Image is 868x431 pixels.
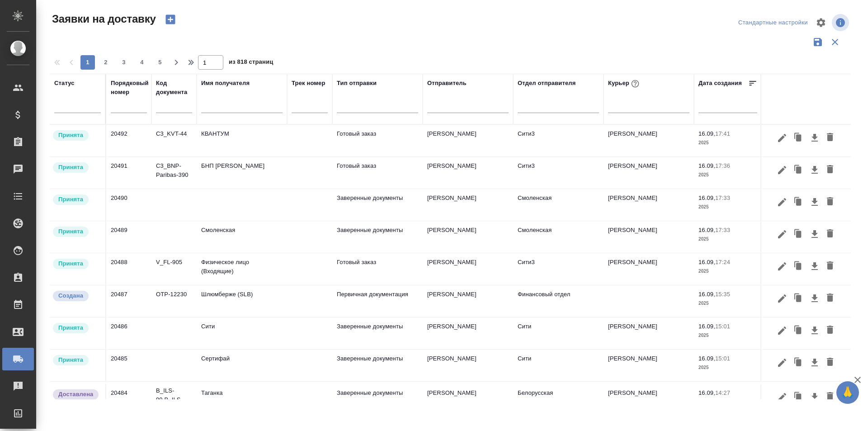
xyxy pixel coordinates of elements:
[790,161,807,179] button: Клонировать
[197,350,287,381] td: Сертифай
[715,259,730,265] p: 17:24
[332,221,423,253] td: Заверенные документы
[197,317,287,349] td: Сити
[106,189,151,221] td: 20490
[832,14,851,31] span: Посмотреть информацию
[513,125,604,156] td: Сити3
[698,398,757,407] p: 2025
[604,125,694,156] td: [PERSON_NAME]
[807,388,822,406] button: Скачать
[807,129,822,147] button: Скачать
[106,221,151,253] td: 20489
[197,253,287,285] td: Физическое лицо (Входящие)
[822,161,838,179] button: Удалить
[698,227,715,233] p: 16.09,
[604,384,694,416] td: [PERSON_NAME]
[774,290,790,307] button: Редактировать
[58,291,83,300] p: Создана
[156,79,192,97] div: Код документа
[337,79,377,88] div: Тип отправки
[790,290,807,307] button: Клонировать
[715,130,730,137] p: 17:41
[197,125,287,156] td: КВАНТУМ
[513,317,604,349] td: Сити
[698,162,715,169] p: 16.09,
[52,161,101,174] div: Курьер назначен
[332,285,423,317] td: Первичная документация
[54,79,75,88] div: Статус
[790,388,807,406] button: Клонировать
[50,12,156,26] span: Заявки на доставку
[810,12,832,33] span: Настроить таблицу
[840,383,855,402] span: 🙏
[698,171,757,180] p: 2025
[807,194,822,211] button: Скачать
[52,226,101,238] div: Курьер назначен
[715,194,730,201] p: 17:33
[698,389,715,396] p: 16.09,
[513,350,604,381] td: Сити
[423,157,513,189] td: [PERSON_NAME]
[423,350,513,381] td: [PERSON_NAME]
[698,291,715,298] p: 16.09,
[423,253,513,285] td: [PERSON_NAME]
[715,162,730,169] p: 17:36
[423,189,513,221] td: [PERSON_NAME]
[822,194,838,211] button: Удалить
[423,125,513,156] td: [PERSON_NAME]
[151,157,197,189] td: C3_BNP-Paribas-390
[822,129,838,147] button: Удалить
[423,317,513,349] td: [PERSON_NAME]
[807,290,822,307] button: Скачать
[151,285,197,317] td: OTP-12230
[197,157,287,189] td: БНП [PERSON_NAME]
[698,323,715,330] p: 16.09,
[423,285,513,317] td: [PERSON_NAME]
[52,290,101,302] div: Новая заявка, еще не передана в работу
[106,317,151,349] td: 20486
[698,355,715,362] p: 16.09,
[822,290,838,307] button: Удалить
[111,79,149,97] div: Порядковый номер
[117,58,131,67] span: 3
[604,157,694,189] td: [PERSON_NAME]
[153,55,167,70] button: 5
[513,157,604,189] td: Сити3
[807,161,822,179] button: Скачать
[822,226,838,243] button: Удалить
[774,322,790,339] button: Редактировать
[106,253,151,285] td: 20488
[135,58,149,67] span: 4
[135,55,149,70] button: 4
[513,253,604,285] td: Сити3
[423,384,513,416] td: [PERSON_NAME]
[58,163,83,172] p: Принята
[774,388,790,406] button: Редактировать
[790,258,807,275] button: Клонировать
[698,235,757,244] p: 2025
[513,189,604,221] td: Смоленская
[106,285,151,317] td: 20487
[151,125,197,156] td: C3_KVT-44
[836,381,859,404] button: 🙏
[201,79,250,88] div: Имя получателя
[736,16,810,30] div: split button
[52,354,101,366] div: Курьер назначен
[58,390,93,399] p: Доставлена
[826,33,844,51] button: Сбросить фильтры
[58,195,83,204] p: Принята
[106,157,151,189] td: 20491
[698,203,757,212] p: 2025
[822,258,838,275] button: Удалить
[698,259,715,265] p: 16.09,
[698,194,715,201] p: 16.09,
[698,331,757,340] p: 2025
[698,267,757,276] p: 2025
[229,57,273,70] span: из 818 страниц
[774,226,790,243] button: Редактировать
[604,317,694,349] td: [PERSON_NAME]
[513,384,604,416] td: Белорусская
[715,291,730,298] p: 15:35
[790,194,807,211] button: Клонировать
[332,253,423,285] td: Готовый заказ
